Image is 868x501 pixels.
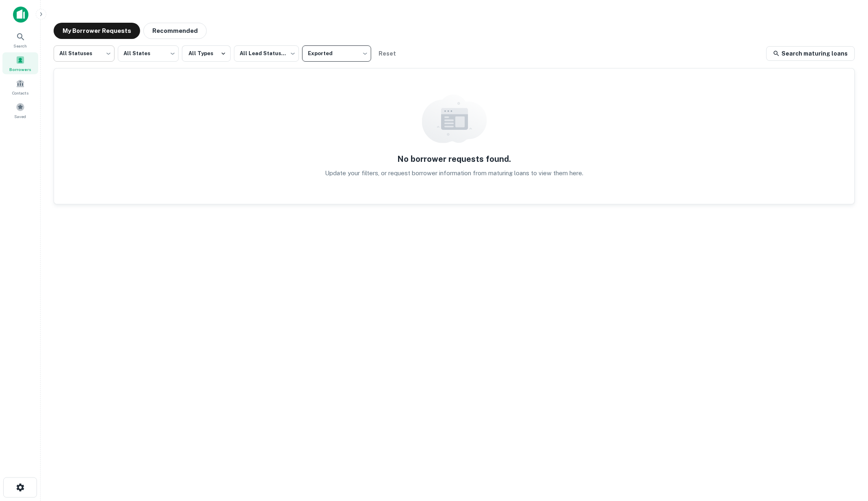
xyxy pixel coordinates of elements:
span: Borrowers [9,66,31,73]
button: Recommended [143,23,207,39]
img: capitalize-icon.png [13,6,28,23]
div: All States [118,43,179,64]
iframe: Chat Widget [827,436,868,475]
button: Reset [374,45,400,62]
button: My Borrower Requests [54,23,140,39]
span: Contacts [12,90,28,96]
div: Exported [302,43,371,64]
h5: No borrower requests found. [398,153,511,165]
div: All Statuses [54,43,115,64]
p: Update your filters, or request borrower information from maturing loans to view them here. [325,168,584,178]
button: All Types [182,45,231,62]
a: Contacts [2,76,38,98]
span: Saved [15,113,26,120]
a: Borrowers [2,52,38,74]
img: empty content [422,95,487,143]
div: All Lead Statuses [234,43,299,64]
a: Search maturing loans [766,46,855,61]
a: Saved [2,99,38,121]
span: Search [14,43,27,49]
a: Search [2,29,38,51]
